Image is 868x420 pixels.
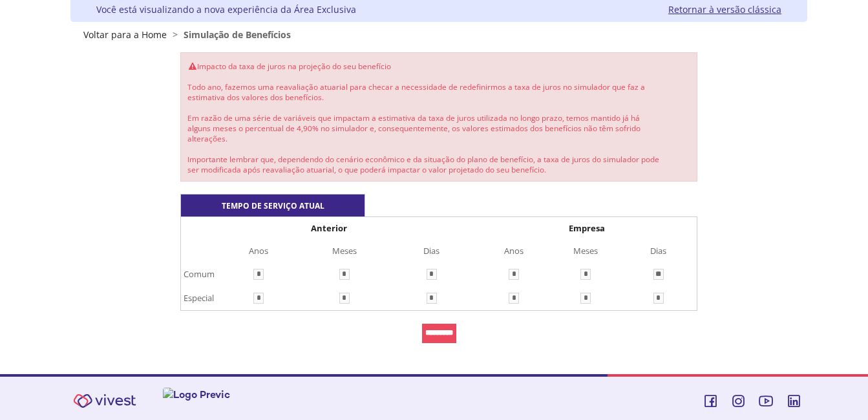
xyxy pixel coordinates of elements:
div: TEMPO DE SERVIÇO ATUAL [180,194,365,216]
img: Logo ANS [343,388,403,401]
span: Impacto da taxa de juros na projeção do seu benefício [187,61,391,71]
section: FunCESP - Novo Simulador de benefícios [74,52,803,350]
td: Meses [550,240,622,262]
td: Anterior [182,217,476,240]
td: Meses [302,240,388,262]
td: Anos [478,240,550,262]
td: Dias [387,240,475,262]
td: Empresa [478,217,695,240]
img: Logo Abrapp [249,388,324,401]
img: Logo Previc [163,388,230,401]
a: Retornar à versão clássica [668,3,781,16]
span: Simulação de Benefícios [184,28,291,41]
td: Especial [182,286,216,310]
td: Comum [182,262,216,286]
td: Dias [622,240,695,262]
img: Vivest [66,386,143,415]
div: Você está visualizando a nova experiência da Área Exclusiva [96,3,356,16]
div: Todo ano, fazemos uma reavaliação atuarial para checar a necessidade de redefinirmos a taxa de ju... [180,52,697,182]
a: Voltar para a Home [83,28,167,41]
span: > [169,28,181,41]
td: Anos [216,240,302,262]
